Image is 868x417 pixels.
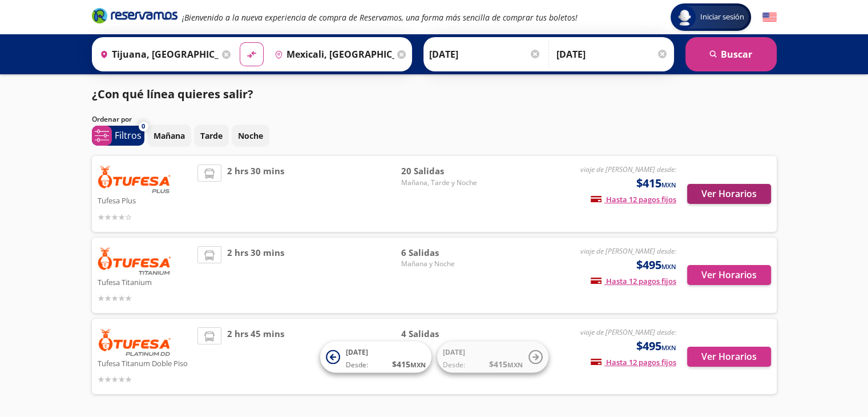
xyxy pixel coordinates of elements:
[443,360,465,370] span: Desde:
[410,360,426,369] small: MXN
[92,7,177,24] i: Brand Logo
[443,347,465,357] span: [DATE]
[92,7,177,27] a: Brand Logo
[556,40,668,69] input: Opcional
[194,125,229,147] button: Tarde
[401,259,481,269] span: Mañana y Noche
[270,40,394,69] input: Buscar Destino
[591,194,676,205] span: Hasta 12 pagos fijos
[661,262,676,271] small: MXN
[762,10,777,25] button: English
[429,40,541,69] input: Elegir Fecha
[147,125,191,147] button: Mañana
[227,327,284,386] span: 2 hrs 45 mins
[636,338,676,355] span: $495
[580,246,676,256] em: viaje de [PERSON_NAME] desde:
[580,165,676,174] em: viaje de [PERSON_NAME] desde:
[92,114,132,125] p: Ordenar por
[98,193,192,207] p: Tufesa Plus
[489,358,523,370] span: $ 415
[685,37,777,71] button: Buscar
[232,125,269,147] button: Noche
[227,165,284,223] span: 2 hrs 30 mins
[200,130,223,142] p: Tarde
[98,327,172,356] img: Tufesa Titanum Doble Piso
[346,347,368,357] span: [DATE]
[92,126,144,146] button: 0Filtros
[401,340,481,351] span: Tarde
[346,360,368,370] span: Desde:
[238,130,263,142] p: Noche
[98,275,192,288] p: Tufesa Titanium
[92,86,253,103] p: ¿Con qué línea quieres salir?
[182,12,578,23] em: ¡Bienvenido a la nueva experiencia de compra de Reservamos, una forma más sencilla de comprar tus...
[437,342,548,373] button: [DATE]Desde:$415MXN
[154,130,185,142] p: Mañana
[401,327,481,340] span: 4 Salidas
[401,165,481,178] span: 20 Salidas
[115,129,142,142] p: Filtros
[320,342,431,373] button: [DATE]Desde:$415MXN
[636,256,676,274] span: $495
[142,122,145,131] span: 0
[401,178,481,188] span: Mañana, Tarde y Noche
[696,11,749,23] span: Iniciar sesión
[661,181,676,189] small: MXN
[687,347,771,367] button: Ver Horarios
[98,246,172,275] img: Tufesa Titanium
[636,175,676,192] span: $415
[661,343,676,352] small: MXN
[687,265,771,285] button: Ver Horarios
[227,246,284,305] span: 2 hrs 30 mins
[95,40,220,69] input: Buscar Origen
[687,184,771,204] button: Ver Horarios
[98,356,192,370] p: Tufesa Titanum Doble Piso
[591,357,676,367] span: Hasta 12 pagos fijos
[591,276,676,286] span: Hasta 12 pagos fijos
[98,165,172,193] img: Tufesa Plus
[392,358,426,370] span: $ 415
[401,246,481,259] span: 6 Salidas
[507,360,523,369] small: MXN
[580,327,676,337] em: viaje de [PERSON_NAME] desde:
